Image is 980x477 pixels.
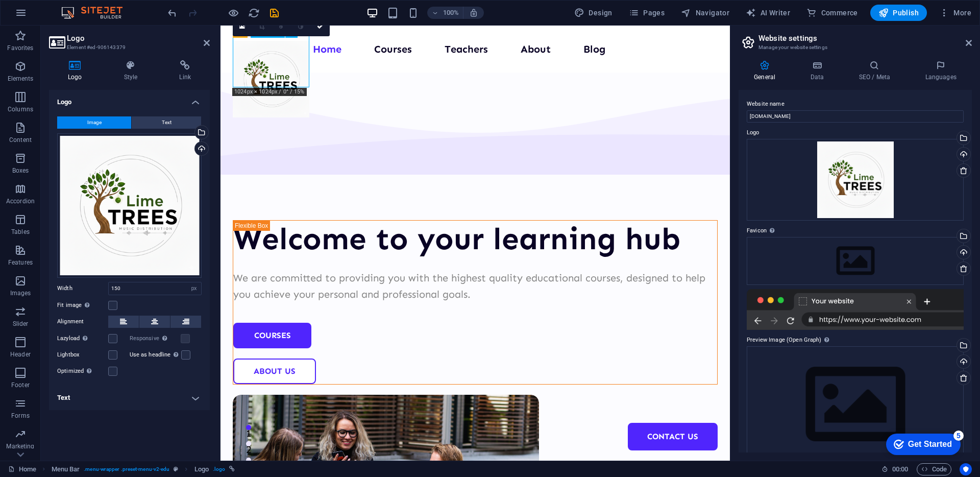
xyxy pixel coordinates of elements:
[57,299,108,312] label: Fit image
[7,44,33,52] p: Favorites
[806,8,858,18] span: Commerce
[960,463,972,475] button: Usercentrics
[939,8,971,18] span: More
[935,5,975,21] button: More
[194,463,209,475] span: Click to select. Double-click to edit
[747,110,964,123] input: Name...
[677,5,733,21] button: Navigator
[57,316,108,328] label: Alignment
[574,8,612,18] span: Design
[87,116,102,129] span: Image
[11,381,30,389] p: Footer
[130,332,181,345] label: Responsive
[12,166,29,175] p: Boxes
[49,60,105,82] h4: Logo
[132,116,201,129] button: Text
[921,463,947,475] span: Code
[10,350,31,359] p: Header
[747,237,964,285] div: Select files from the file manager, stock photos, or upload file(s)
[57,116,131,129] button: Image
[57,133,202,278] div: LimeTreesNewLogo-6wKdoBp-hvdMFoPF_95Vnw.png
[870,5,927,21] button: Publish
[8,5,83,27] div: Get Started 5 items remaining, 0% complete
[11,412,30,420] p: Forms
[625,5,669,21] button: Pages
[917,463,951,475] button: Code
[747,225,964,237] label: Favicon
[8,258,33,267] p: Features
[742,5,794,21] button: AI Writer
[105,60,161,82] h4: Style
[49,386,210,410] h4: Text
[213,463,225,475] span: . logo
[681,8,729,18] span: Navigator
[57,349,108,361] label: Lightbox
[130,349,181,361] label: Use as headline
[747,127,964,139] label: Logo
[52,463,235,475] nav: breadcrumb
[220,26,730,461] iframe: To enrich screen reader interactions, please activate Accessibility in Grammarly extension settings
[843,60,910,82] h4: SEO / Meta
[802,5,862,21] button: Commerce
[570,5,617,21] button: Design
[76,2,86,12] div: 5
[57,365,108,377] label: Optimized
[57,285,108,291] label: Width
[8,463,36,475] a: Click to cancel selection. Double-click to open Pages
[629,8,665,18] span: Pages
[739,60,795,82] h4: General
[758,43,951,52] h3: Manage your website settings
[49,90,210,108] h4: Logo
[84,463,169,475] span: . menu-wrapper .preset-menu-v2-edu
[9,136,32,144] p: Content
[229,466,235,472] i: This element is linked
[30,11,74,20] div: Get Started
[570,5,617,21] div: Design (Ctrl+Alt+Y)
[67,43,189,52] h3: Element #ed-906143379
[881,463,909,475] h6: Session time
[910,60,972,82] h4: Languages
[174,466,178,472] i: This element is a customizable preset
[160,60,210,82] h4: Link
[899,465,901,473] span: :
[52,463,80,475] span: Click to select. Double-click to edit
[758,34,972,43] h2: Website settings
[8,75,34,83] p: Elements
[892,463,908,475] span: 00 00
[162,116,171,129] span: Text
[10,289,31,297] p: Images
[13,320,29,328] p: Slider
[6,197,35,205] p: Accordion
[57,332,108,345] label: Lazyload
[11,228,30,236] p: Tables
[747,139,964,221] div: LimeTreesNewLogo-6wKdoBp-hvdMFoPF_95Vnw.png
[8,105,33,113] p: Columns
[746,8,790,18] span: AI Writer
[878,8,919,18] span: Publish
[747,98,964,110] label: Website name
[67,34,210,43] h2: Logo
[6,442,34,450] p: Marketing
[795,60,843,82] h4: Data
[747,346,964,463] div: Select files from the file manager, stock photos, or upload file(s)
[747,334,964,346] label: Preview Image (Open Graph)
